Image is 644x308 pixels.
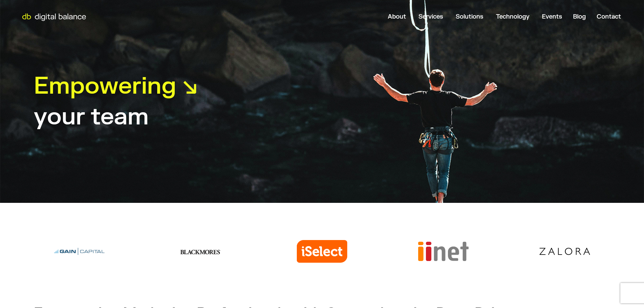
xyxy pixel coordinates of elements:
a: Services [419,13,443,21]
a: Solutions [456,13,483,21]
div: 4 / 83 [270,210,374,298]
div: Menu Toggle [92,10,626,23]
a: Contact [597,13,621,21]
div: 2 / 83 [27,210,132,298]
a: Events [542,13,562,21]
h1: your team [34,101,149,132]
div: 6 / 83 [512,210,617,298]
nav: Menu [92,10,626,23]
div: 3 / 83 [148,210,253,298]
img: Digital Balance logo [17,14,91,21]
a: Technology [496,13,529,21]
div: 5 / 83 [391,210,496,298]
h1: Empowering ↘︎ [34,71,198,101]
a: About [388,13,406,21]
a: Blog [573,13,586,21]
